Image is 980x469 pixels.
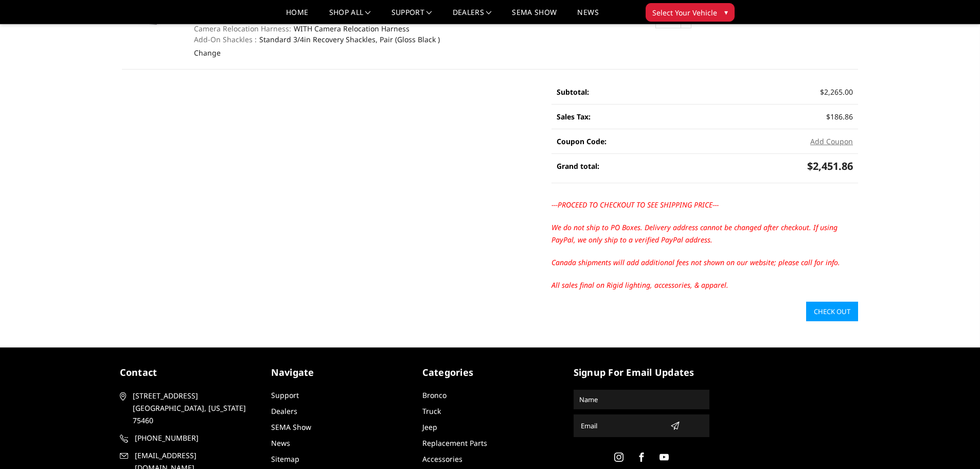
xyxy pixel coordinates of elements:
a: Jeep [422,422,437,432]
h5: Navigate [271,366,407,379]
h5: contact [120,366,256,379]
a: Dealers [453,9,492,24]
a: Check out [806,302,858,321]
strong: Subtotal: [557,87,589,97]
input: Name [575,391,708,408]
a: News [271,438,290,448]
a: Change [194,48,221,58]
a: Support [391,9,432,24]
span: $2,265.00 [820,87,853,97]
a: Replacement Parts [422,438,487,448]
a: shop all [329,9,371,24]
strong: Sales Tax: [557,112,591,121]
a: Dealers [271,406,297,416]
dd: WITH Camera Relocation Harness [194,23,479,34]
a: [PHONE_NUMBER] [120,432,256,444]
strong: Grand total: [557,161,599,171]
dt: Camera Relocation Harness: [194,23,291,34]
p: Canada shipments will add additional fees not shown on our website; please call for info. [551,256,858,269]
a: Support [271,390,299,400]
p: All sales final on Rigid lighting, accessories, & apparel. [551,279,858,291]
h5: Categories [422,366,558,379]
iframe: Chat Widget [929,420,980,469]
dt: Add-On Shackles : [194,34,257,45]
span: ▾ [724,7,728,18]
button: Select Your Vehicle [646,3,735,22]
a: Accessories [422,454,462,464]
span: [STREET_ADDRESS] [GEOGRAPHIC_DATA], [US_STATE] 75460 [133,390,252,427]
p: ---PROCEED TO CHECKOUT TO SEE SHIPPING PRICE--- [551,199,858,211]
dd: Standard 3/4in Recovery Shackles, Pair (Gloss Black ) [194,34,479,45]
span: Select Your Vehicle [652,7,717,18]
p: We do not ship to PO Boxes. Delivery address cannot be changed after checkout. If using PayPal, w... [551,221,858,246]
span: [PHONE_NUMBER] [135,432,254,444]
a: Home [286,9,308,24]
button: Add Coupon [810,136,853,147]
a: SEMA Show [271,422,311,432]
a: Bronco [422,390,447,400]
span: $186.86 [826,112,853,121]
span: $2,451.86 [807,159,853,173]
a: SEMA Show [512,9,557,24]
a: Truck [422,406,441,416]
input: Email [577,418,666,434]
strong: Coupon Code: [557,136,607,146]
a: News [577,9,598,24]
a: Sitemap [271,454,299,464]
h5: signup for email updates [574,366,709,379]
